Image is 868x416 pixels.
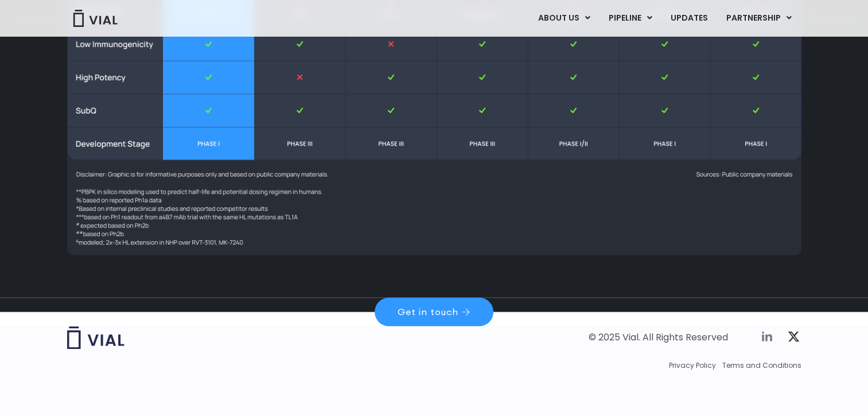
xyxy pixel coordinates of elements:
[589,331,728,344] div: © 2025 Vial. All Rights Reserved
[528,9,598,28] a: ABOUT USMenu Toggle
[661,9,716,28] a: UPDATES
[375,297,493,326] a: Get in touch
[669,360,716,371] a: Privacy Policy
[398,307,458,316] span: Get in touch
[722,360,801,371] a: Terms and Conditions
[599,9,660,28] a: PIPELINEMenu Toggle
[67,326,124,349] img: Vial logo wih "Vial" spelled out
[717,9,800,28] a: PARTNERSHIPMenu Toggle
[72,10,118,27] img: Vial Logo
